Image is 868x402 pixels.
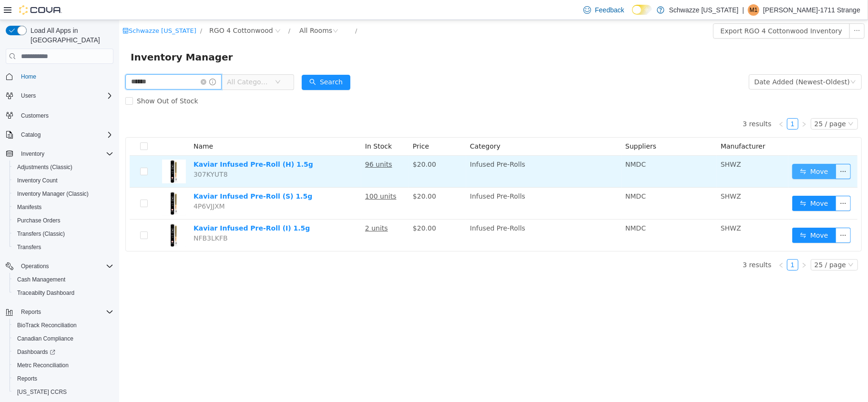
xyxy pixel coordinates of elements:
button: Purchase Orders [10,214,117,227]
span: Traceabilty Dashboard [17,289,74,297]
span: Manifests [17,203,41,211]
i: icon: shop [3,8,10,14]
span: Home [17,70,113,82]
i: icon: info-circle [90,59,97,65]
span: Metrc Reconciliation [17,362,69,369]
span: NMDC [506,204,527,212]
span: Purchase Orders [17,217,61,224]
span: Price [294,122,310,130]
button: Inventory [17,148,48,160]
a: Canadian Compliance [13,333,77,344]
li: 1 [668,239,679,251]
span: Customers [17,109,113,121]
div: Mick-1711 Strange [748,4,759,16]
a: Adjustments (Classic) [13,161,76,173]
span: Category [351,122,381,130]
td: Infused Pre-Rolls [347,168,502,200]
a: Inventory Count [13,175,61,186]
img: Kaviar Infused Pre-Roll (I) 1.5g hero shot [43,203,67,227]
span: Inventory Manager (Classic) [17,190,89,198]
button: Metrc Reconciliation [10,359,117,372]
span: Users [21,92,36,100]
button: icon: ellipsis [716,144,732,159]
a: Cash Management [13,274,69,285]
span: / [169,7,171,14]
li: 3 results [623,98,652,110]
li: Next Page [679,98,691,110]
u: 100 units [246,172,277,180]
span: In Stock [246,122,273,130]
span: BioTrack Reconciliation [17,322,77,329]
span: / [81,7,83,14]
span: Transfers [17,243,41,251]
button: Inventory Manager (Classic) [10,187,117,201]
button: Cash Management [10,273,117,286]
span: $20.00 [294,141,317,148]
span: Operations [17,261,113,272]
i: icon: down [729,242,735,249]
span: Inventory Manager (Classic) [13,188,113,200]
img: Cova [19,5,62,15]
button: Inventory [2,147,117,161]
a: Transfers [13,241,45,253]
a: Purchase Orders [13,215,64,226]
span: RGO 4 Cottonwood [90,5,154,16]
img: Kaviar Infused Pre-Roll (S) 1.5g hero shot [43,171,67,195]
a: 1 [668,240,679,250]
span: Dashboards [17,348,55,356]
span: Manufacturer [602,122,646,130]
span: Canadian Compliance [13,333,113,344]
u: 2 units [246,204,269,212]
u: 96 units [246,141,273,148]
button: icon: swapMove [673,176,717,191]
span: Transfers (Classic) [17,230,65,238]
button: icon: ellipsis [730,3,745,19]
span: Traceabilty Dashboard [13,287,113,299]
i: icon: down [729,101,735,108]
li: Next Page [679,239,691,251]
span: NFB3LKFB [74,214,109,222]
a: Inventory Manager (Classic) [13,188,92,200]
a: Kaviar Infused Pre-Roll (S) 1.5g [74,172,193,180]
button: Reports [10,372,117,385]
button: icon: searchSearch [183,55,231,70]
span: Transfers (Classic) [13,228,113,240]
span: Load All Apps in [GEOGRAPHIC_DATA] [27,26,113,45]
span: Transfers [13,241,113,253]
button: Catalog [2,128,117,141]
span: Users [17,90,113,101]
button: Users [2,89,117,102]
img: Kaviar Infused Pre-Roll (H) 1.5g hero shot [43,140,67,163]
div: 25 / page [695,99,727,109]
span: Reports [17,306,113,318]
li: Previous Page [656,98,668,110]
span: $20.00 [294,204,317,212]
a: 1 [668,99,679,109]
button: Export RGO 4 Cottonwood Inventory [594,3,731,19]
li: Previous Page [656,239,668,251]
span: All Categories [108,57,151,67]
i: icon: close-circle [82,59,87,65]
span: Dashboards [13,346,113,358]
button: icon: swapMove [673,208,717,223]
span: Catalog [21,131,41,139]
span: Catalog [17,129,113,141]
i: icon: right [682,242,688,248]
button: Transfers [10,241,117,254]
a: Traceabilty Dashboard [13,287,78,299]
button: Customers [2,108,117,122]
td: Infused Pre-Rolls [347,136,502,168]
span: Home [21,73,36,80]
span: Operations [21,262,49,270]
i: icon: down [731,59,737,66]
i: icon: right [682,101,688,107]
p: [PERSON_NAME]-1711 Strange [763,4,860,16]
i: icon: left [659,101,665,107]
span: NMDC [506,141,527,148]
span: SHWZ [602,204,622,212]
a: Manifests [13,201,45,213]
a: Feedback [580,0,628,20]
button: Catalog [17,129,44,141]
span: NMDC [506,172,527,180]
span: Inventory Manager [11,30,120,45]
